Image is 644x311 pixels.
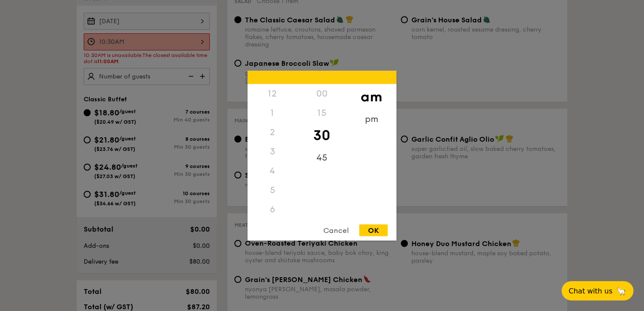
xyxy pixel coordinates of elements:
[297,103,347,122] div: 15
[315,224,357,236] div: Cancel
[248,122,297,142] div: 2
[347,109,396,129] div: pm
[248,103,297,122] div: 1
[248,180,297,200] div: 5
[297,84,347,103] div: 00
[347,84,396,109] div: am
[562,281,633,300] button: Chat with us🦙
[248,161,297,180] div: 4
[359,224,388,236] div: OK
[248,200,297,219] div: 6
[248,142,297,161] div: 3
[297,122,347,148] div: 30
[248,84,297,103] div: 12
[569,287,612,295] span: Chat with us
[616,286,626,296] span: 🦙
[297,148,347,167] div: 45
